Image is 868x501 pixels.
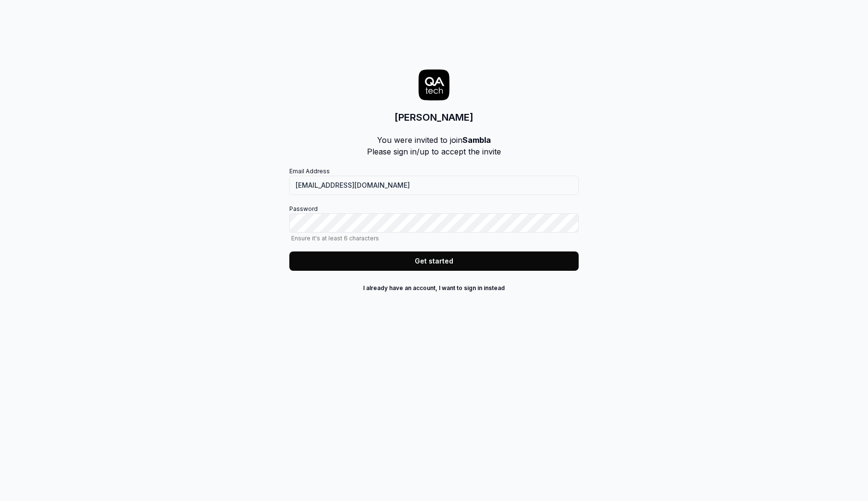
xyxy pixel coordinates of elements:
[289,235,579,242] span: Ensure it's at least 6 characters
[289,280,579,296] button: I already have an account, I want to sign in instead
[289,167,579,195] label: Email Address
[367,146,501,157] p: Please sign in/up to accept the invite
[462,135,491,145] b: Sambla
[289,176,579,195] input: Email Address
[289,205,579,242] label: Password
[289,251,579,271] button: Get started
[289,213,579,233] input: PasswordEnsure it's at least 6 characters
[394,110,474,125] h3: [PERSON_NAME]
[367,134,501,146] p: You were invited to join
